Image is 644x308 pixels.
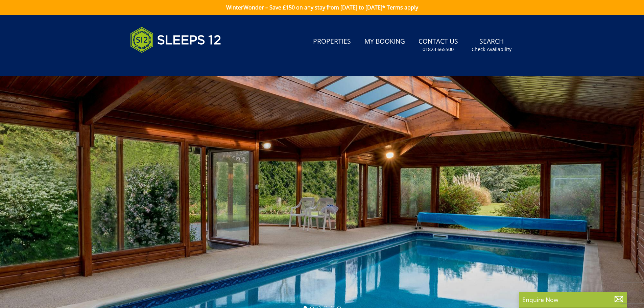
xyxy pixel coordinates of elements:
[522,295,624,304] p: Enquire Now
[469,34,514,56] a: SearchCheck Availability
[362,34,408,49] a: My Booking
[472,46,511,53] small: Check Availability
[130,23,221,57] img: Sleeps 12
[423,46,454,53] small: 01823 665500
[127,61,198,67] iframe: Customer reviews powered by Trustpilot
[416,34,461,56] a: Contact Us01823 665500
[310,34,354,49] a: Properties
